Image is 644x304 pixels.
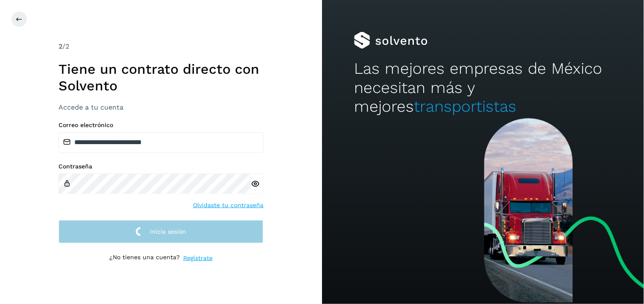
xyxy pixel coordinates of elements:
[414,97,516,116] span: transportistas
[59,163,263,170] label: Contraseña
[183,254,213,263] a: Regístrate
[59,220,263,243] button: Inicia sesión
[59,42,62,50] span: 2
[59,103,263,111] h3: Accede a tu cuenta
[59,41,263,52] div: /2
[193,201,263,210] a: Olvidaste tu contraseña
[109,254,180,263] p: ¿No tienes una cuenta?
[59,122,263,129] label: Correo electrónico
[354,59,612,116] h2: Las mejores empresas de México necesitan más y mejores
[59,61,263,94] h1: Tiene un contrato directo con Solvento
[150,229,186,235] span: Inicia sesión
